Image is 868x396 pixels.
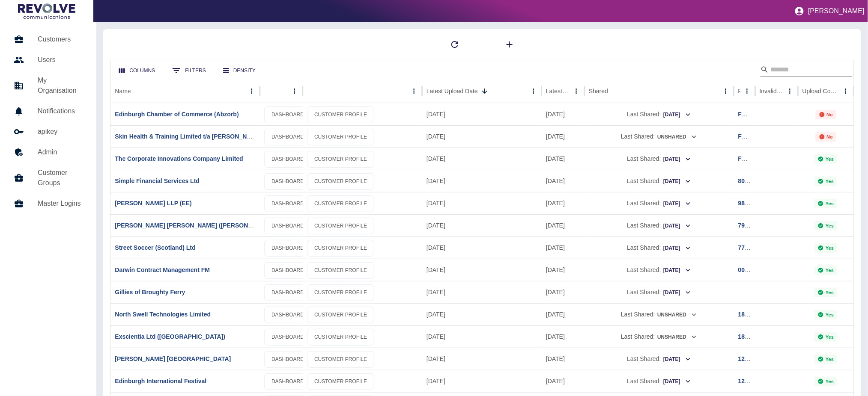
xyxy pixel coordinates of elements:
div: Upload Complete [802,88,839,95]
div: 16 Sep 2025 [422,281,542,303]
a: CUSTOMER PROFILE [307,373,374,390]
a: Users [7,50,89,70]
a: My Organisation [7,70,89,101]
button: Invalid Creds column menu [784,85,796,97]
a: CUSTOMER PROFILE [307,284,374,301]
a: apikey [7,121,89,142]
a: 128859278 [738,355,768,362]
p: Yes [826,290,834,295]
button: [DATE] [663,286,692,299]
button: [DATE] [663,375,692,388]
div: Last Shared: [589,126,730,148]
a: DASHBOARD [264,240,311,257]
button: Show filters [165,62,212,79]
p: [PERSON_NAME] [808,7,865,15]
p: No [827,134,833,139]
h5: Users [38,55,83,65]
div: 10 Sep 2025 [542,303,585,325]
a: CUSTOMER PROFILE [307,173,374,190]
div: 11 Sep 2025 [542,348,585,370]
button: [DATE] [663,353,692,366]
a: DASHBOARD [264,106,311,123]
div: 16 Sep 2025 [422,325,542,348]
a: 121215562 [738,378,768,384]
div: 11 Sep 2025 [542,214,585,236]
h5: apikey [38,127,83,137]
a: North Swell Technologies Limited [115,311,211,318]
a: CUSTOMER PROFILE [307,329,374,346]
div: Last Shared: [589,148,730,170]
button: Density [216,63,262,79]
div: Name [115,88,131,95]
a: DASHBOARD [264,373,311,390]
div: 16 Sep 2025 [422,214,542,236]
a: DASHBOARD [264,329,311,346]
button: [DATE] [663,175,692,188]
p: Yes [826,357,834,362]
a: Edinburgh International Festival [115,378,206,384]
button: column menu [408,85,420,97]
a: The Corporate Innovations Company Limited [115,155,243,162]
a: 98890477 [738,200,765,207]
a: Admin [7,142,89,163]
div: 16 Sep 2025 [422,303,542,325]
a: CUSTOMER PROFILE [307,151,374,168]
div: 12 Sep 2025 [542,170,585,192]
a: [PERSON_NAME] LLP (EE) [115,200,191,207]
p: Yes [826,223,834,228]
div: 29 Sep 2025 [422,148,542,170]
img: Logo [18,3,75,19]
p: No [827,112,833,117]
a: 187578506 [738,333,768,340]
a: CUSTOMER PROFILE [307,307,374,323]
p: Yes [826,268,834,273]
h5: Master Logins [38,198,83,209]
a: [PERSON_NAME] [GEOGRAPHIC_DATA] [115,355,231,362]
div: Last Shared: [589,170,730,192]
div: Last Shared: [589,103,730,125]
div: 17 Sep 2025 [422,192,542,214]
div: 18 Sep 2025 [422,170,542,192]
div: Search [761,63,852,78]
div: Last Shared: [589,192,730,214]
div: 11 Sep 2025 [542,281,585,303]
div: Invalid Creds [760,88,783,95]
p: Yes [826,245,834,251]
a: Darwin Contract Management FM [115,266,210,273]
div: Last Shared: [589,370,730,392]
div: 06 Sep 2025 [542,325,585,348]
a: 00794873 [738,266,765,273]
div: Last Shared: [589,304,730,325]
button: Unshared [657,130,698,144]
button: [DATE] [663,242,692,255]
a: Edinburgh Chamber of Commerce (Abzorb) [115,111,239,118]
div: Not all required reports for this customer were uploaded for the latest usage month. [816,110,837,119]
a: CUSTOMER PROFILE [307,351,374,368]
div: 30 Sep 2025 [542,125,585,148]
p: Yes [826,179,834,184]
div: 30 Sep 2025 [542,103,585,125]
a: CUSTOMER PROFILE [307,218,374,234]
a: 775442 [738,244,758,251]
p: Yes [826,312,834,317]
a: DASHBOARD [264,351,311,368]
a: DASHBOARD [264,262,311,279]
a: CUSTOMER PROFILE [307,262,374,279]
p: Yes [826,379,834,384]
a: FG707030 [738,155,767,162]
button: column menu [289,85,301,97]
div: 30 Aug 2025 [542,236,585,259]
button: Upload Complete column menu [840,85,852,97]
div: 30 Sep 2025 [422,103,542,125]
a: Street Soccer (Scotland) Ltd [115,244,195,251]
p: Yes [826,334,834,340]
h5: Customers [38,34,83,44]
h5: Admin [38,147,83,157]
h5: Customer Groups [38,168,83,188]
div: 11 Sep 2025 [542,370,585,392]
h5: Notifications [38,106,83,116]
button: Shared column menu [720,85,732,97]
a: 792774 [738,222,758,229]
a: DASHBOARD [264,195,311,212]
a: Customer Groups [7,163,89,193]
